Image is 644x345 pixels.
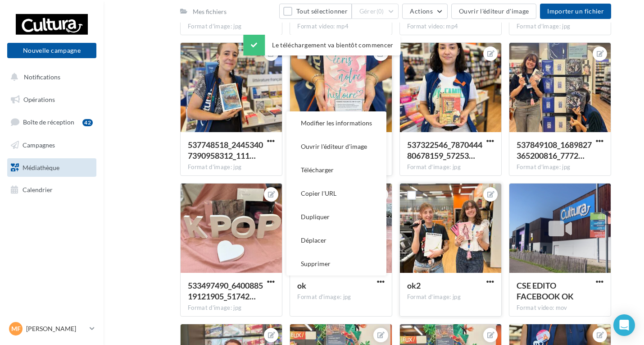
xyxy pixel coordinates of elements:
[286,111,386,135] button: Modifier les informations
[5,90,98,109] a: Opérations
[517,23,603,31] div: Format d'image: jpg
[24,73,60,81] span: Notifications
[407,293,494,301] div: Format d'image: jpg
[286,252,386,276] button: Supprimer
[11,324,21,333] span: MF
[613,314,635,336] div: Open Intercom Messenger
[188,281,263,301] span: 533497490_640088519121905_5174299889529212621_n
[7,320,96,337] a: MF [PERSON_NAME]
[188,163,275,171] div: Format d'image: jpg
[23,186,53,193] span: Calendrier
[402,4,447,19] button: Actions
[547,7,604,15] span: Importer un fichier
[26,324,86,333] p: [PERSON_NAME]
[193,7,227,16] div: Mes fichiers
[279,4,351,19] button: Tout sélectionner
[352,4,399,19] button: Gérer(0)
[407,163,494,171] div: Format d'image: jpg
[297,293,384,301] div: Format d'image: jpg
[407,140,482,161] span: 537322546_787044480678159_5725354208758248191_n
[410,7,432,15] span: Actions
[7,43,96,58] button: Nouvelle campagne
[5,112,98,132] a: Boîte de réception42
[517,304,603,312] div: Format video: mov
[23,96,55,103] span: Opérations
[5,158,98,177] a: Médiathèque
[451,4,536,19] button: Ouvrir l'éditeur d'image
[286,182,386,205] button: Copier l'URL
[517,163,603,171] div: Format d'image: jpg
[286,229,386,252] button: Déplacer
[243,35,400,55] div: Le téléchargement va bientôt commencer
[376,8,384,15] span: (0)
[286,158,386,182] button: Télécharger
[5,180,98,199] a: Calendrier
[517,140,592,161] span: 537849108_1689827365200816_7772167637825096641_n
[23,163,59,171] span: Médiathèque
[286,135,386,158] button: Ouvrir l'éditeur d'image
[5,136,98,155] a: Campagnes
[286,205,386,229] button: Dupliquer
[188,23,275,31] div: Format d'image: jpg
[297,23,384,31] div: Format video: mp4
[188,304,275,312] div: Format d'image: jpg
[188,140,263,161] span: 537748518_24453407390958312_1116718557429607745_n
[517,281,574,301] span: CSE EDITO FACEBOOK OK
[5,68,95,87] button: Notifications
[23,141,55,149] span: Campagnes
[82,119,93,126] div: 42
[540,4,611,19] button: Importer un fichier
[23,118,74,126] span: Boîte de réception
[297,281,306,290] span: ok
[407,281,421,290] span: ok2
[407,23,494,31] div: Format video: mp4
